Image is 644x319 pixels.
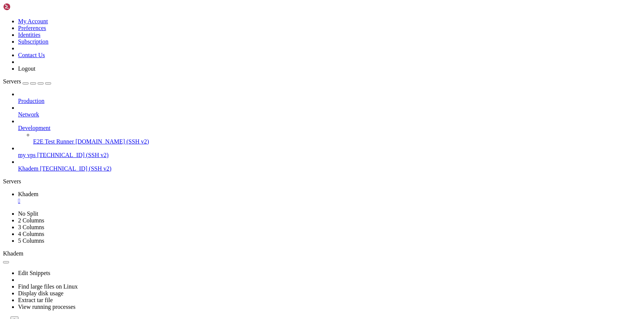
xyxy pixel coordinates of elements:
[18,104,641,118] li: Network
[18,111,641,118] a: Network
[18,159,641,172] li: Khadem [TECHNICAL_ID] (SSH v2)
[18,270,50,276] a: Edit Snippets
[18,118,641,145] li: Development
[18,283,78,290] a: Find large files on Linux
[18,210,38,217] a: No Split
[3,53,547,60] x-row: root@server-axzuwf:~#
[3,28,547,35] x-row: individual files in /usr/share/doc/*/copyright.
[18,91,641,104] li: Production
[3,41,547,47] x-row: Debian GNU/Linux comes with ABSOLUTELY NO WARRANTY, to the extent
[18,165,641,172] a: Khadem [TECHNICAL_ID] (SSH v2)
[3,250,23,257] span: Khadem
[18,98,44,104] span: Production
[3,15,547,22] x-row: The programs included with the Debian GNU/Linux system are free software;
[18,25,46,31] a: Preferences
[18,237,44,244] a: 5 Columns
[73,53,76,60] div: (22, 8)
[3,78,51,85] a: Servers
[18,217,44,224] a: 2 Columns
[18,18,48,24] a: My Account
[18,165,38,172] span: Khadem
[33,138,641,145] a: E2E Test Runner [DOMAIN_NAME] (SSH v2)
[3,3,547,9] x-row: Linux server-axzuwf 6.1.0-21-amd64 #1 SMP PREEMPT_DYNAMIC Debian 6.1.90-1 ([DATE]) x86_64
[18,290,64,296] a: Display disk usage
[18,65,35,72] a: Logout
[18,98,641,104] a: Production
[18,191,38,197] span: Khadem
[3,47,547,53] x-row: permitted by applicable law.
[18,125,50,131] span: Development
[33,138,74,145] span: E2E Test Runner
[18,111,39,118] span: Network
[3,3,46,11] img: Shellngn
[37,152,109,158] span: [TECHNICAL_ID] (SSH v2)
[18,224,44,230] a: 3 Columns
[3,78,21,85] span: Servers
[3,22,547,28] x-row: the exact distribution terms for each program are described in the
[3,178,641,185] div: Servers
[18,152,641,159] a: my vps [TECHNICAL_ID] (SSH v2)
[18,145,641,159] li: my vps [TECHNICAL_ID] (SSH v2)
[76,138,149,145] span: [DOMAIN_NAME] (SSH v2)
[18,152,36,158] span: my vps
[18,191,641,204] a: Khadem
[18,231,44,237] a: 4 Columns
[18,52,45,58] a: Contact Us
[33,132,641,145] li: E2E Test Runner [DOMAIN_NAME] (SSH v2)
[40,165,111,172] span: [TECHNICAL_ID] (SSH v2)
[18,304,76,310] a: View running processes
[18,32,41,38] a: Identities
[18,297,53,303] a: Extract tar file
[18,125,641,132] a: Development
[18,198,641,204] a: 
[18,38,48,45] a: Subscription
